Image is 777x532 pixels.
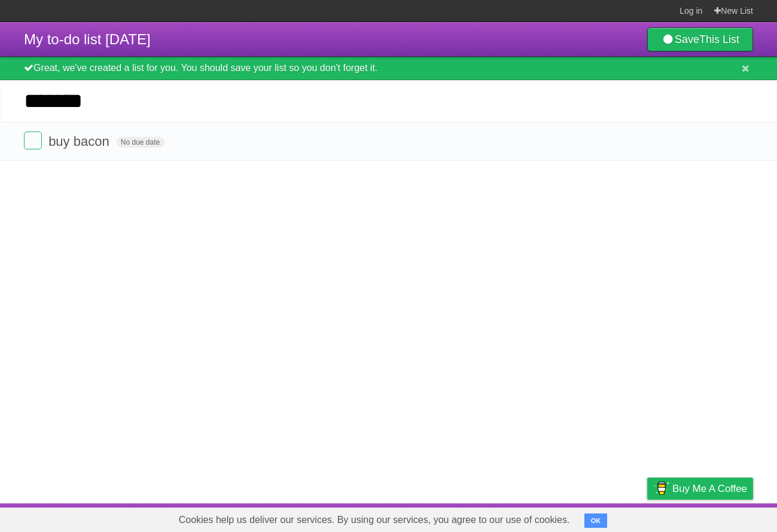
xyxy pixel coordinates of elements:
[591,506,617,529] a: Terms
[699,33,739,45] b: This List
[116,137,164,148] span: No due date
[488,506,513,529] a: About
[632,506,663,529] a: Privacy
[678,506,753,529] a: Suggest a feature
[647,478,753,500] a: Buy me a coffee
[167,508,582,532] span: Cookies help us deliver our services. By using our services, you agree to our use of cookies.
[24,132,42,149] label: Done
[672,478,747,499] span: Buy me a coffee
[584,513,608,528] button: OK
[653,478,669,499] img: Buy me a coffee
[647,27,753,51] a: SaveThis List
[24,31,151,47] span: My to-do list [DATE]
[48,134,112,149] span: buy bacon
[528,506,576,529] a: Developers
